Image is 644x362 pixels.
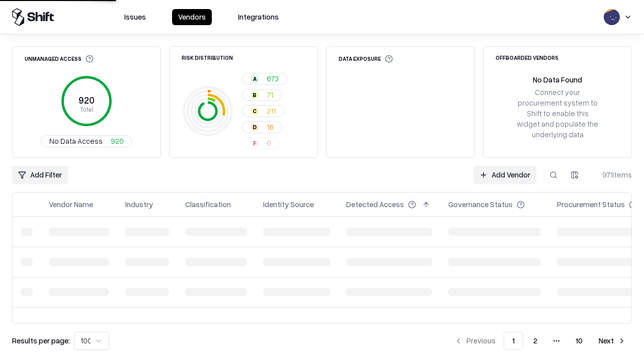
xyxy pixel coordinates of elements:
[12,335,70,346] p: Results per page:
[172,9,212,25] button: Vendors
[232,9,285,25] button: Integrations
[12,166,68,184] button: Add Filter
[25,55,94,63] div: Unmanaged Access
[448,199,513,210] div: Governance Status
[568,332,591,350] button: 10
[78,95,95,106] tspan: 920
[267,89,273,100] span: 71
[80,105,93,113] tspan: Total
[533,74,582,85] div: No Data Found
[242,73,287,85] button: A673
[473,166,536,184] a: Add Vendor
[242,89,282,101] button: B71
[516,87,599,140] div: Connect your procurement system to Shift to enable this widget and populate the underlying data
[251,123,259,131] div: D
[125,199,153,210] div: Industry
[267,122,274,132] span: 16
[242,121,282,133] button: D16
[251,75,259,83] div: A
[263,199,314,210] div: Identity Source
[496,55,558,60] div: Offboarded Vendors
[448,332,632,350] nav: pagination
[593,332,632,350] button: Next
[346,199,404,210] div: Detected Access
[267,73,279,84] span: 673
[41,135,132,147] button: No Data Access920
[525,332,545,350] button: 2
[49,199,93,210] div: Vendor Name
[111,136,124,146] span: 920
[504,332,523,350] button: 1
[251,91,259,99] div: B
[118,9,152,25] button: Issues
[49,136,103,146] span: No Data Access
[592,169,632,180] div: 971 items
[557,199,625,210] div: Procurement Status
[251,107,259,115] div: C
[242,105,284,117] button: C211
[339,55,393,63] div: Data Exposure
[185,199,231,210] div: Classification
[182,55,233,60] div: Risk Distribution
[267,106,276,116] span: 211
